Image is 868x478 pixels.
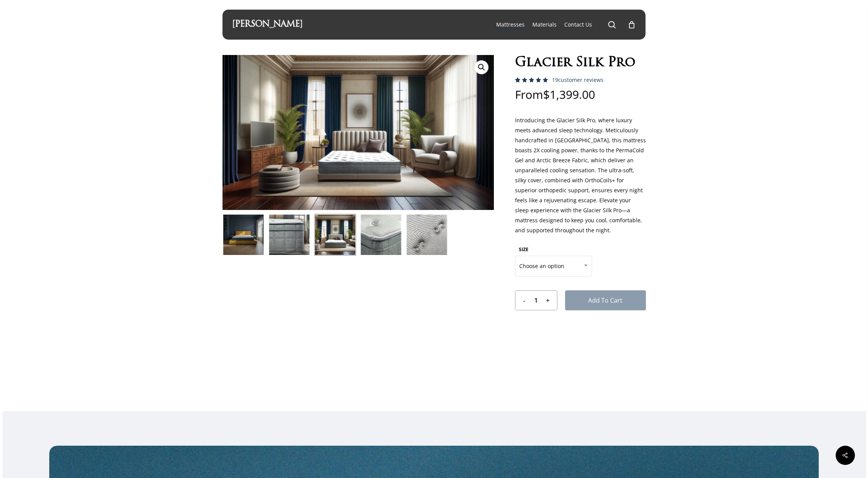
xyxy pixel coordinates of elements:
[475,60,488,74] a: View full-screen image gallery
[543,87,595,102] bdi: 1,399.00
[552,77,604,83] a: 19customer reviews
[543,87,550,102] span: $
[515,115,646,243] p: Introducing the Glacier Silk Pro, where luxury meets advanced sleep technology. Meticulously hand...
[515,77,548,115] span: Rated out of 5 based on customer ratings
[519,246,528,253] label: SIZE
[492,10,636,40] nav: Main Menu
[552,76,558,83] span: 19
[515,55,646,71] h1: Glacier Silk Pro
[515,256,592,276] span: Choose an option
[565,290,646,310] button: Add to cart
[627,20,636,29] a: Cart
[515,258,592,274] span: Choose an option
[232,20,303,29] a: [PERSON_NAME]
[544,291,557,310] input: +
[515,77,523,90] span: 18
[532,21,557,28] a: Materials
[515,291,529,310] input: -
[564,21,592,28] a: Contact Us
[515,89,646,115] p: From
[523,342,638,363] iframe: Secure express checkout frame
[523,320,638,341] iframe: Secure express checkout frame
[528,291,543,310] input: Product quantity
[515,77,548,83] div: Rated 5.00 out of 5
[496,21,525,28] a: Mattresses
